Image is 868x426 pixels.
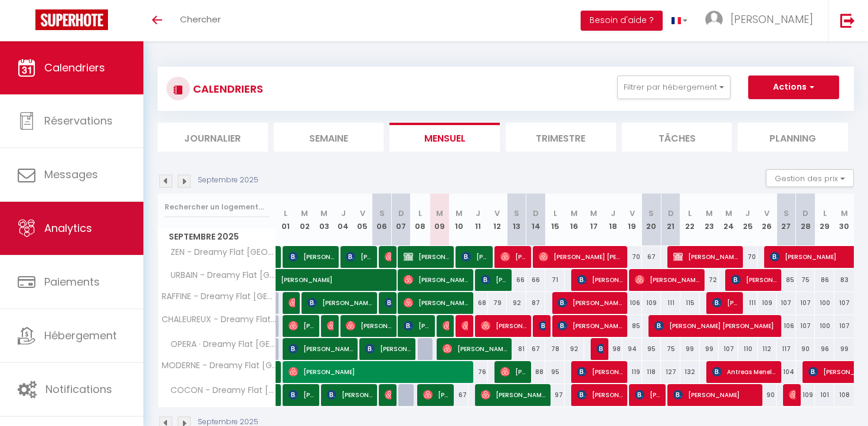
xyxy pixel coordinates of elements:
span: [PERSON_NAME] [673,245,738,268]
span: [PERSON_NAME] [385,384,391,406]
span: [PERSON_NAME] [635,268,700,291]
span: [PERSON_NAME] [731,12,813,27]
span: [PERSON_NAME] [PERSON_NAME] [PERSON_NAME] [577,384,623,406]
th: 10 [449,194,469,246]
th: 15 [545,194,565,246]
div: 119 [623,361,642,383]
abbr: M [301,208,308,219]
th: 30 [834,194,854,246]
span: [PERSON_NAME] Clotaire [385,245,391,268]
div: 127 [661,361,680,383]
th: 02 [295,194,315,246]
span: [PERSON_NAME] [404,268,469,291]
abbr: S [514,208,519,219]
abbr: M [456,208,463,219]
li: Mensuel [389,123,500,152]
span: [PERSON_NAME] [635,384,661,406]
abbr: V [360,208,365,219]
p: Septembre 2025 [198,175,258,186]
div: 95 [642,338,661,360]
th: 06 [372,194,392,246]
div: 118 [642,361,661,383]
div: 109 [642,292,661,314]
div: 107 [719,338,738,360]
div: 111 [738,292,758,314]
abbr: M [725,208,732,219]
input: Rechercher un logement... [165,196,269,218]
th: 23 [700,194,719,246]
button: Actions [748,76,839,99]
span: [PERSON_NAME] [PERSON_NAME] [539,245,623,268]
div: 68 [469,292,488,314]
div: 85 [777,269,796,291]
div: 79 [488,292,507,314]
img: logout [840,13,855,28]
div: 99 [834,338,854,360]
span: Antreas Menelaou [712,361,777,383]
th: 27 [777,194,796,246]
span: [PERSON_NAME] [281,263,444,285]
div: 67 [526,338,546,360]
span: [PERSON_NAME] [597,337,603,360]
span: [PERSON_NAME] [289,384,315,406]
div: 107 [796,292,815,314]
abbr: J [611,208,615,219]
div: 67 [449,384,469,406]
th: 11 [469,194,488,246]
div: 109 [758,292,777,314]
th: 04 [333,194,353,246]
abbr: V [764,208,769,219]
div: 78 [545,338,565,360]
span: Messages [44,167,98,182]
div: 92 [565,338,584,360]
div: 76 [469,361,488,383]
span: [PERSON_NAME] [443,337,507,360]
div: 94 [623,338,642,360]
div: 108 [834,384,854,406]
abbr: M [436,208,443,219]
span: [PERSON_NAME] [481,314,526,337]
span: [PERSON_NAME] [731,268,777,291]
th: 19 [623,194,642,246]
span: [PERSON_NAME] [307,291,372,314]
img: Super Booking [35,9,108,30]
div: 96 [815,338,834,360]
abbr: S [784,208,789,219]
abbr: S [379,208,385,219]
abbr: M [590,208,597,219]
div: 112 [758,338,777,360]
span: [PERSON_NAME] [289,314,315,337]
abbr: V [630,208,635,219]
div: 90 [796,338,815,360]
th: 22 [680,194,700,246]
span: Hébergement [44,328,117,343]
button: Gestion des prix [766,169,854,187]
abbr: D [668,208,674,219]
a: [PERSON_NAME] [276,269,296,291]
th: 09 [430,194,450,246]
th: 17 [584,194,604,246]
abbr: M [571,208,578,219]
abbr: L [688,208,692,219]
th: 20 [642,194,661,246]
div: 67 [642,246,661,268]
abbr: D [533,208,539,219]
h3: CALENDRIERS [190,76,263,102]
li: Semaine [274,123,384,152]
abbr: J [745,208,750,219]
abbr: J [341,208,346,219]
span: [PERSON_NAME] [289,291,295,314]
div: 81 [507,338,526,360]
th: 26 [758,194,777,246]
div: 117 [777,338,796,360]
th: 16 [565,194,584,246]
span: [PERSON_NAME] [500,245,526,268]
span: Septembre 2025 [158,228,276,245]
div: 66 [507,269,526,291]
div: 98 [603,338,623,360]
div: 83 [834,269,854,291]
div: 86 [815,269,834,291]
span: RAFFINE - Dreamy Flat [GEOGRAPHIC_DATA] [160,292,278,301]
span: [PERSON_NAME] [712,291,738,314]
span: [PERSON_NAME] [404,291,469,314]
